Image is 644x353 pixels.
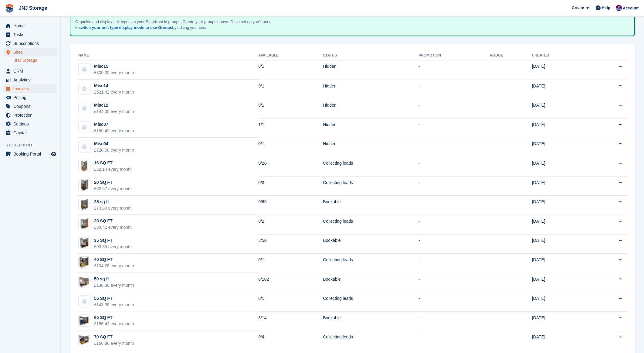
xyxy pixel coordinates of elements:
[80,179,90,191] img: Website-20-SQ-FT-1-849x1024.png
[323,331,419,350] td: Collecting leads
[532,196,587,215] td: [DATE]
[323,80,419,99] td: Hidden
[79,276,90,288] img: Website-50-SQ-FT-980x973%20(1).png
[79,334,90,345] img: Website-70-SQ-FT-980x918.png
[419,118,490,138] td: -
[258,273,323,292] td: 6/102
[323,60,419,80] td: Hidden
[258,254,323,273] td: 0/1
[490,51,532,60] th: Nudge
[79,218,90,230] img: Website-30-SQ-FT-980x974.png
[419,99,490,118] td: -
[419,138,490,157] td: -
[323,292,419,312] td: Collecting leads
[79,122,90,133] img: blank-unit-type-icon-ffbac7b88ba66c5e286b0e438baccc4b9c83835d4c34f86887a83fc20ec27e7b.svg
[94,141,134,147] div: Misc04
[77,51,258,60] th: Name
[323,51,419,60] th: Status
[323,273,419,292] td: Bookable
[532,311,587,331] td: [DATE]
[50,150,57,158] a: Preview store
[79,102,90,114] img: blank-unit-type-icon-ffbac7b88ba66c5e286b0e438baccc4b9c83835d4c34f86887a83fc20ec27e7b.svg
[532,51,587,60] th: Created
[80,160,89,172] img: Website-16-SQ-FT-e1614004433711-761x1024.png
[532,157,587,176] td: [DATE]
[532,292,587,312] td: [DATE]
[5,142,60,148] span: Storefront
[13,76,50,84] span: Analytics
[75,19,288,31] p: Organise and display unit types on your Storefront in groups. Create your groups above. Once set ...
[3,150,57,158] a: menu
[323,176,419,196] td: Collecting leads
[79,141,90,153] img: blank-unit-type-icon-ffbac7b88ba66c5e286b0e438baccc4b9c83835d4c34f86887a83fc20ec27e7b.svg
[323,311,419,331] td: Bookable
[94,224,132,231] div: £83.42 every month
[94,321,134,327] div: £156.43 every month
[94,237,132,244] div: 35 SQ FT
[258,138,323,157] td: 0/1
[13,48,50,57] span: Sites
[532,215,587,234] td: [DATE]
[3,22,57,30] a: menu
[258,157,323,176] td: 0/28
[94,205,132,211] div: £73.00 every month
[419,273,490,292] td: -
[94,199,132,205] div: 25 sq ft
[532,331,587,350] td: [DATE]
[532,176,587,196] td: [DATE]
[94,282,134,289] div: £130.36 every month
[323,99,419,118] td: Hidden
[532,60,587,80] td: [DATE]
[419,331,490,350] td: -
[94,179,132,186] div: 20 SQ FT
[323,138,419,157] td: Hidden
[258,234,323,254] td: 3/50
[419,51,490,60] th: Promotion
[419,196,490,215] td: -
[79,199,90,211] img: Website-25-SQ-FT-1-e1614006203426-867x1024.png
[323,215,419,234] td: Collecting leads
[3,129,57,137] a: menu
[532,273,587,292] td: [DATE]
[94,89,134,95] div: £521.42 every month
[323,254,419,273] td: Collecting leads
[3,120,57,128] a: menu
[94,121,134,128] div: Misc07
[258,60,323,80] td: 0/1
[258,99,323,118] td: 0/1
[419,80,490,99] td: -
[94,314,134,321] div: 65 SQ FT
[16,3,49,13] a: JNJ Storage
[94,63,134,70] div: Misc15
[94,160,132,166] div: 16 SQ FT
[14,57,57,63] a: JNJ Storage
[13,22,50,30] span: Home
[602,5,610,11] span: Help
[572,5,584,11] span: Create
[94,70,134,76] div: £300.00 every month
[13,120,50,128] span: Settings
[3,67,57,75] a: menu
[79,315,90,326] img: Website-65-SQ-FT-980x918.png
[79,63,90,75] img: blank-unit-type-icon-ffbac7b88ba66c5e286b0e438baccc4b9c83835d4c34f86887a83fc20ec27e7b.svg
[323,157,419,176] td: Collecting leads
[13,93,50,102] span: Pricing
[532,254,587,273] td: [DATE]
[323,234,419,254] td: Bookable
[258,118,323,138] td: 1/1
[3,84,57,93] a: menu
[419,254,490,273] td: -
[323,196,419,215] td: Bookable
[258,311,323,331] td: 3/14
[13,150,50,158] span: Booking Portal
[419,292,490,312] td: -
[3,39,57,48] a: menu
[94,276,134,282] div: 50 sq ft
[94,263,134,269] div: £104.28 every month
[3,30,57,39] a: menu
[94,218,132,224] div: 30 SQ FT
[623,5,639,11] span: Account
[94,83,134,89] div: Misc14
[532,118,587,138] td: [DATE]
[79,238,90,249] img: Website-35-SQ-FT-1-980x973.png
